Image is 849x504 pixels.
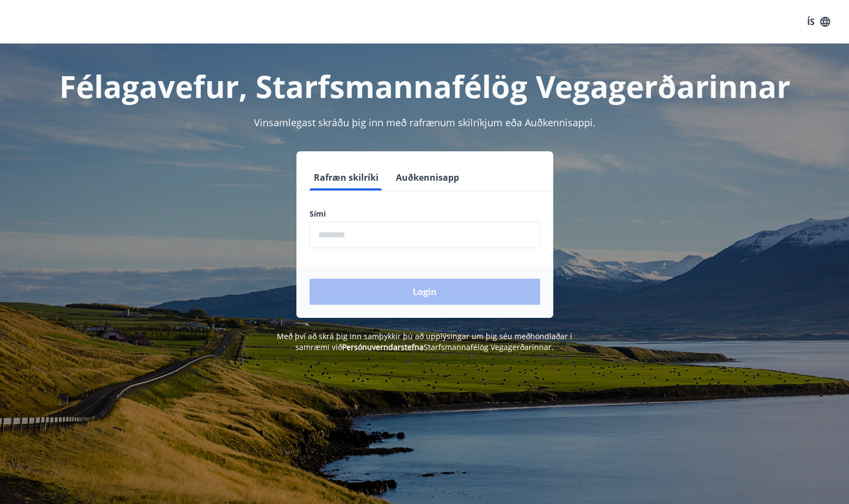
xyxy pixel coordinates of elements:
label: Sími [309,208,540,219]
button: Auðkennisapp [392,164,463,190]
span: Með því að skrá þig inn samþykkir þú að upplýsingar um þig séu meðhöndlaðar í samræmi við Starfsm... [277,331,572,352]
button: ÍS [801,12,836,32]
button: Rafræn skilríki [309,164,383,190]
a: Persónuverndarstefna [342,342,424,352]
span: Vinsamlegast skráðu þig inn með rafrænum skilríkjum eða Auðkennisappi. [254,116,596,129]
h1: Félagavefur, Starfsmannafélög Vegagerðarinnar [46,65,803,107]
